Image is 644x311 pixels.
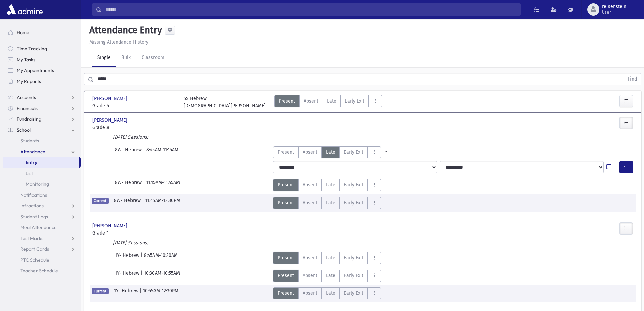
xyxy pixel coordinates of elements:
[17,29,29,36] span: Home
[3,222,81,233] a: Meal Attendance
[326,290,335,297] span: Late
[20,268,58,274] span: Teacher Schedule
[327,97,336,105] span: Late
[17,57,35,63] span: My Tasks
[303,290,317,297] span: Absent
[89,39,148,45] u: Missing Attendance History
[20,235,43,241] span: Test Marks
[115,179,143,191] span: 8W- Hebrew
[92,102,177,109] span: Grade 5
[142,197,145,209] span: |
[145,197,180,209] span: 11:45AM-12:30PM
[3,103,81,114] a: Financials
[146,146,178,158] span: 8:45AM-11:15AM
[92,229,177,237] span: Grade 1
[17,78,41,84] span: My Reports
[136,48,170,67] a: Classroom
[602,9,626,15] span: User
[17,46,47,52] span: Time Tracking
[115,270,141,282] span: 1Y- Hebrew
[3,27,81,38] a: Home
[344,290,363,297] span: Early Exit
[141,252,144,264] span: |
[344,272,363,279] span: Early Exit
[303,149,317,156] span: Absent
[624,73,641,85] button: Find
[273,179,381,191] div: AttTypes
[3,65,81,76] a: My Appointments
[278,290,294,297] span: Present
[278,149,294,156] span: Present
[3,125,81,135] a: School
[87,39,148,45] a: Missing Attendance History
[20,203,44,209] span: Infractions
[26,159,37,165] span: Entry
[144,252,178,264] span: 8:45AM-10:30AM
[273,270,381,282] div: AttTypes
[113,240,148,246] i: [DATE] Sessions:
[3,135,81,146] a: Students
[273,197,381,209] div: AttTypes
[303,254,317,261] span: Absent
[3,211,81,222] a: Student Logs
[143,287,178,299] span: 10:55AM-12:30PM
[326,254,335,261] span: Late
[326,181,335,188] span: Late
[20,257,49,263] span: PTC Schedule
[3,254,81,265] a: PTC Schedule
[20,246,49,252] span: Report Cards
[115,252,141,264] span: 1Y- Hebrew
[279,97,295,105] span: Present
[140,287,143,299] span: |
[278,199,294,206] span: Present
[141,270,144,282] span: |
[92,48,116,67] a: Single
[326,199,335,206] span: Late
[326,272,335,279] span: Late
[3,179,81,190] a: Monitoring
[3,76,81,87] a: My Reports
[102,3,520,16] input: Search
[17,105,38,111] span: Financials
[20,192,47,198] span: Notifications
[303,181,317,188] span: Absent
[17,67,54,73] span: My Appointments
[344,149,363,156] span: Early Exit
[26,181,49,187] span: Monitoring
[114,287,140,299] span: 1Y- Hebrew
[303,272,317,279] span: Absent
[3,54,81,65] a: My Tasks
[92,222,129,229] span: [PERSON_NAME]
[115,146,143,158] span: 8W- Hebrew
[143,179,146,191] span: |
[184,95,266,109] div: 5S Hebrew [DEMOGRAPHIC_DATA][PERSON_NAME]
[278,181,294,188] span: Present
[344,254,363,261] span: Early Exit
[146,179,180,191] span: 11:15AM-11:45AM
[304,97,318,105] span: Absent
[116,48,136,67] a: Bulk
[344,181,363,188] span: Early Exit
[3,190,81,200] a: Notifications
[144,270,180,282] span: 10:30AM-10:55AM
[278,254,294,261] span: Present
[602,4,626,9] span: reisenstein
[3,244,81,254] a: Report Cards
[3,146,81,157] a: Attendance
[87,24,162,36] h5: Attendance Entry
[273,287,381,299] div: AttTypes
[278,272,294,279] span: Present
[92,198,109,204] span: Current
[3,43,81,54] a: Time Tracking
[20,214,48,220] span: Student Logs
[3,265,81,276] a: Teacher Schedule
[5,3,44,16] img: AdmirePro
[26,170,33,176] span: List
[92,117,129,124] span: [PERSON_NAME]
[20,149,45,155] span: Attendance
[344,199,363,206] span: Early Exit
[345,97,364,105] span: Early Exit
[113,134,148,140] i: [DATE] Sessions:
[20,138,39,144] span: Students
[273,146,391,158] div: AttTypes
